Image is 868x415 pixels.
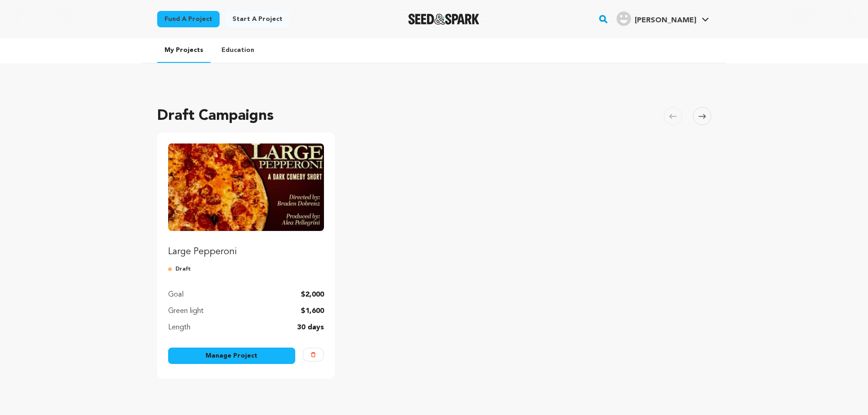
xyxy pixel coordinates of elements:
[168,306,204,317] p: Green light
[301,289,324,300] p: $2,000
[408,14,480,25] a: Seed&Spark Homepage
[297,322,324,333] p: 30 days
[157,38,211,63] a: My Projects
[616,11,696,26] div: Braden D.'s Profile
[225,11,290,27] a: Start a project
[615,10,711,26] a: Braden D.'s Profile
[301,306,324,317] p: $1,600
[168,348,296,364] a: Manage Project
[168,266,324,273] p: Draft
[168,143,324,258] a: Fund Large Pepperoni
[214,38,262,62] a: Education
[616,11,631,26] img: user.png
[408,14,480,25] img: Seed&Spark Logo Dark Mode
[635,17,696,24] span: [PERSON_NAME]
[311,352,316,357] img: trash-empty.svg
[157,105,274,127] h2: Draft Campaigns
[168,322,190,333] p: Length
[615,10,711,29] span: Braden D.'s Profile
[168,246,324,258] p: Large Pepperoni
[168,266,175,273] img: submitted-for-review.svg
[157,11,220,27] a: Fund a project
[168,289,184,300] p: Goal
